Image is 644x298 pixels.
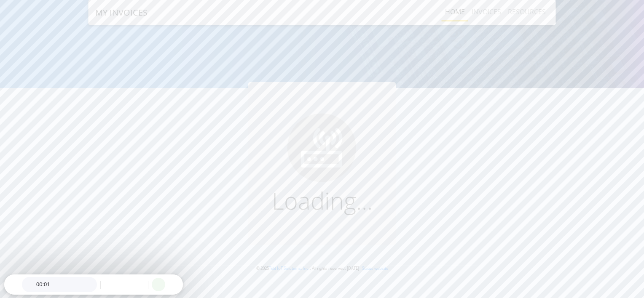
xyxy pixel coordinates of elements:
[283,109,361,186] img: ...
[504,3,549,20] a: RESOURCES
[262,186,382,215] h1: Loading...
[468,3,504,20] a: INVOICES
[95,4,148,21] a: MY INVOICES
[269,266,310,271] a: Telit IoT Solutions, Inc.
[362,266,388,271] a: Status website
[442,3,468,20] a: Home
[167,265,477,271] p: © 2025 . All rights reserved. [DATE] |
